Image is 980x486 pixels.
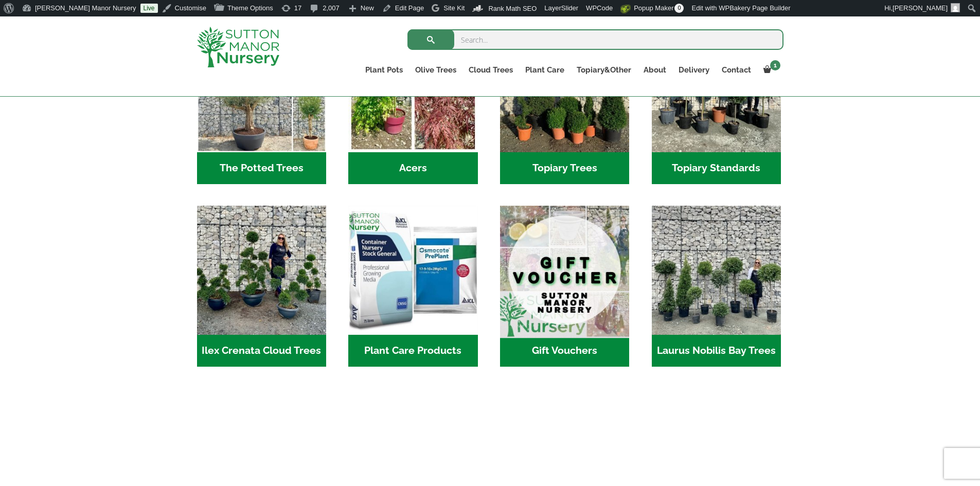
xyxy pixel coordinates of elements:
a: Plant Pots [359,63,409,77]
a: Live [140,4,158,13]
input: Search... [407,29,783,50]
h2: Acers [348,152,477,184]
a: 1 [757,63,783,77]
h2: Gift Vouchers [500,335,629,367]
span: Rank Math SEO [488,5,537,12]
h2: Topiary Trees [500,152,629,184]
span: 0 [674,4,684,13]
img: Home - IMG 5945 [652,206,781,335]
a: Visit product category Ilex Crenata Cloud Trees [197,206,326,367]
a: Visit product category Laurus Nobilis Bay Trees [652,206,781,367]
a: Visit product category Topiary Standards [652,23,781,184]
a: Topiary&Other [571,63,637,77]
a: Visit product category Topiary Trees [500,23,629,184]
span: [PERSON_NAME] [893,4,948,12]
a: Cloud Trees [462,63,519,77]
h2: Ilex Crenata Cloud Trees [197,335,326,367]
img: Home - MAIN [497,202,633,338]
h2: Topiary Standards [652,152,781,184]
h2: Plant Care Products [348,335,477,367]
span: 1 [770,60,780,70]
img: Home - 9CE163CB 973F 4905 8AD5 A9A890F87D43 [197,206,326,335]
a: Olive Trees [409,63,462,77]
span: Site Kit [443,4,465,12]
img: Home - food and soil [348,206,477,335]
a: Contact [716,63,757,77]
a: Visit product category The Potted Trees [197,23,326,184]
a: Delivery [672,63,716,77]
img: logo [197,27,279,67]
h2: The Potted Trees [197,152,326,184]
a: Visit product category Acers [348,23,477,184]
a: About [637,63,672,77]
h2: Laurus Nobilis Bay Trees [652,335,781,367]
a: Visit product category Gift Vouchers [500,206,629,367]
a: Visit product category Plant Care Products [348,206,477,367]
a: Plant Care [519,63,571,77]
